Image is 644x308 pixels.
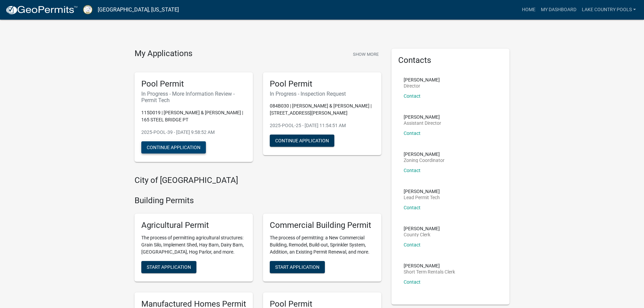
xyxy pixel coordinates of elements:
p: Lead Permit Tech [404,195,440,200]
h4: City of [GEOGRAPHIC_DATA] [135,175,381,185]
a: Contact [404,205,421,210]
p: 2025-POOL-39 - [DATE] 9:58:52 AM [141,129,246,136]
p: 084B030 | [PERSON_NAME] & [PERSON_NAME] | [STREET_ADDRESS][PERSON_NAME] [270,102,375,117]
p: Assistant Director [404,121,441,125]
p: County Clerk [404,232,440,237]
h5: Commercial Building Permit [270,220,375,230]
a: My Dashboard [538,3,579,16]
a: Contact [404,131,421,136]
button: Continue Application [270,135,334,147]
p: [PERSON_NAME] [404,189,440,194]
h5: Contacts [398,55,503,65]
a: Contact [404,242,421,247]
span: Start Application [275,264,319,270]
span: Start Application [147,264,191,270]
p: [PERSON_NAME] [404,152,445,157]
a: Contact [404,93,421,99]
p: [PERSON_NAME] [404,77,440,82]
h4: My Applications [135,49,192,59]
h5: Agricultural Permit [141,220,246,230]
p: Short Term Rentals Clerk [404,269,455,274]
h6: In Progress - More Information Review - Permit Tech [141,91,246,103]
p: [PERSON_NAME] [404,226,440,231]
p: [PERSON_NAME] [404,115,441,119]
a: Contact [404,168,421,173]
button: Continue Application [141,141,206,153]
a: Lake Country Pools [579,3,639,16]
button: Show More [350,49,381,60]
p: [PERSON_NAME] [404,263,455,268]
p: The process of permitting agricultural structures: Grain Silo, Implement Shed, Hay Barn, Dairy Ba... [141,234,246,256]
h4: Building Permits [135,196,381,206]
a: [GEOGRAPHIC_DATA], [US_STATE] [98,4,179,16]
p: Director [404,84,440,88]
p: The process of permitting: a New Commercial Building, Remodel, Build-out, Sprinkler System, Addit... [270,234,375,256]
p: Zoning Coordinator [404,158,445,163]
h6: In Progress - Inspection Request [270,91,375,97]
p: 2025-POOL-25 - [DATE] 11:54:51 AM [270,122,375,129]
img: Putnam County, Georgia [83,5,92,14]
h5: Pool Permit [141,79,246,89]
button: Start Application [141,261,196,273]
button: Start Application [270,261,325,273]
h5: Pool Permit [270,79,375,89]
a: Contact [404,279,421,285]
a: Home [519,3,538,16]
p: 115D019 | [PERSON_NAME] & [PERSON_NAME] | 165 STEEL BRIDGE PT [141,109,246,123]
